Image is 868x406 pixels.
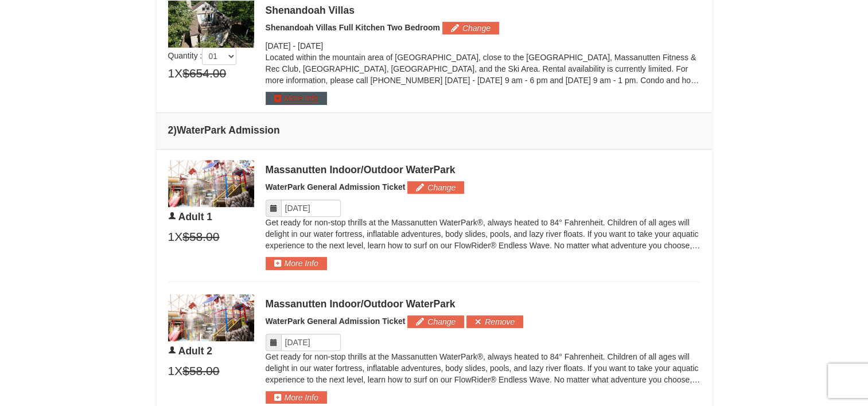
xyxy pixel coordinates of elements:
[266,298,700,310] div: Massanutten Indoor/Outdoor WaterPark
[174,362,182,380] span: X
[266,164,700,175] div: Massanutten Indoor/Outdoor WaterPark
[266,52,700,86] p: Located within the mountain area of [GEOGRAPHIC_DATA], close to the [GEOGRAPHIC_DATA], Massanutte...
[178,345,212,357] span: Adult 2
[168,294,254,341] img: 6619917-1403-22d2226d.jpg
[298,41,323,50] span: [DATE]
[266,92,327,104] button: More Info
[266,317,406,326] span: WaterPark General Admission Ticket
[442,22,499,34] button: Change
[266,257,327,270] button: More Info
[168,51,237,60] span: Quantity :
[182,65,226,82] span: $654.00
[168,1,254,48] img: 19219019-2-e70bf45f.jpg
[174,228,182,245] span: X
[168,228,175,245] span: 1
[407,181,464,194] button: Change
[266,5,700,16] div: Shenandoah Villas
[168,65,175,82] span: 1
[266,351,700,385] p: Get ready for non-stop thrills at the Massanutten WaterPark®, always heated to 84° Fahrenheit. Ch...
[266,391,327,404] button: More Info
[266,23,440,32] span: Shenandoah Villas Full Kitchen Two Bedroom
[407,315,464,328] button: Change
[168,160,254,207] img: 6619917-1403-22d2226d.jpg
[182,228,219,245] span: $58.00
[178,211,212,222] span: Adult 1
[168,362,175,380] span: 1
[174,65,182,82] span: X
[266,182,406,192] span: WaterPark General Admission Ticket
[182,362,219,380] span: $58.00
[466,315,523,328] button: Remove
[266,217,700,251] p: Get ready for non-stop thrills at the Massanutten WaterPark®, always heated to 84° Fahrenheit. Ch...
[168,124,700,136] h4: 2 WaterPark Admission
[293,41,295,50] span: -
[266,41,291,50] span: [DATE]
[173,124,177,136] span: )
